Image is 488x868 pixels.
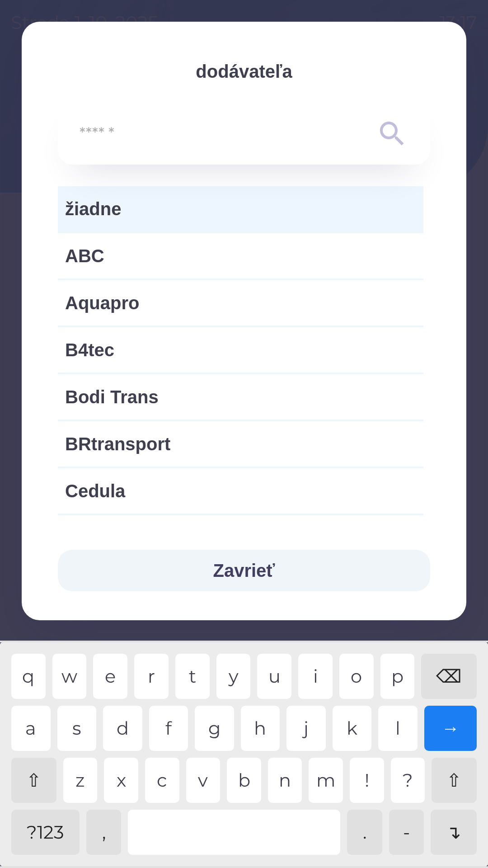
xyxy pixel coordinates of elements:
div: žiadne [58,186,423,231]
span: B4tec [65,336,416,363]
span: Aquapro [65,289,416,316]
span: žiadne [65,195,416,222]
span: Bodi Trans [65,383,416,410]
div: B4tec [58,327,423,373]
button: Zavrieť [58,550,430,591]
div: Aquapro [58,280,423,325]
span: Cedula [65,477,416,505]
div: Bodi Trans [58,374,423,420]
div: BRtransport [58,421,423,467]
span: BRtransport [65,430,416,458]
p: dodávateľa [58,58,430,85]
div: Cedula [58,468,423,514]
div: ABC [58,233,423,278]
span: ABC [65,242,416,269]
div: Chrvala [58,515,423,561]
